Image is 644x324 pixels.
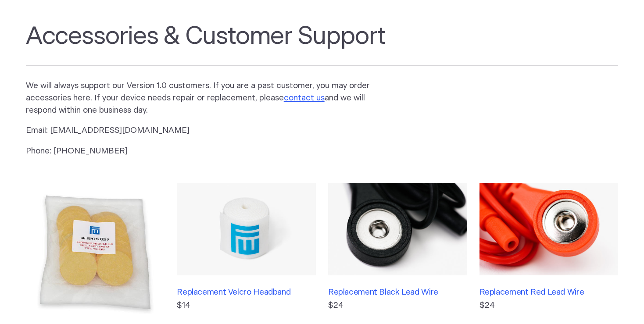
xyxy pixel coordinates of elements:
[26,145,384,157] p: Phone: [PHONE_NUMBER]
[479,299,619,312] p: $24
[177,288,316,297] h3: Replacement Velcro Headband
[26,183,165,322] img: Extra Fisher Wallace Sponges (48 pack)
[328,299,467,312] p: $24
[26,22,619,66] h1: Accessories & Customer Support
[284,94,325,102] a: contact us
[177,183,316,275] img: Replacement Velcro Headband
[479,288,619,297] h3: Replacement Red Lead Wire
[328,288,467,297] h3: Replacement Black Lead Wire
[26,125,384,137] p: Email: [EMAIL_ADDRESS][DOMAIN_NAME]
[328,183,467,275] img: Replacement Black Lead Wire
[177,299,316,312] p: $14
[479,183,619,275] img: Replacement Red Lead Wire
[26,80,384,117] p: We will always support our Version 1.0 customers. If you are a past customer, you may order acces...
